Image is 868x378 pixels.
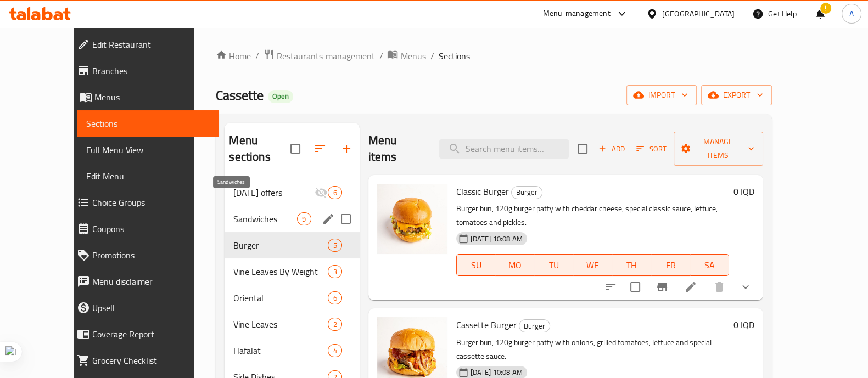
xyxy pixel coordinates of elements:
a: Edit menu item [684,280,697,294]
span: [DATE] offers [233,186,315,199]
a: Menus [387,49,425,63]
a: Coupons [68,216,219,242]
span: export [710,88,763,102]
span: 6 [328,188,341,198]
span: Restaurants management [277,49,374,63]
h6: 0 IQD [733,184,754,199]
span: Classic Burger [456,183,509,200]
a: Branches [68,58,219,84]
span: import [635,88,688,102]
div: Vine Leaves [233,318,328,331]
span: Coverage Report [92,328,210,341]
button: SU [456,254,496,276]
a: Edit Menu [77,163,219,189]
a: Full Menu View [77,137,219,163]
p: Burger bun, 120g burger patty with cheddar cheese, special classic sauce, lettuce, tomatoes and p... [456,202,729,229]
span: Choice Groups [92,196,210,209]
span: TU [539,257,569,273]
div: Sandwiches9edit [225,206,359,232]
button: import [626,85,697,105]
span: Sandwiches [233,212,297,225]
h2: Menu items [368,132,426,165]
li: / [379,49,383,63]
span: Grocery Checklist [92,354,210,367]
button: sort-choices [597,274,624,300]
div: items [328,265,341,278]
div: Menu-management [543,7,611,20]
a: Choice Groups [68,189,219,216]
span: Menus [400,49,425,63]
span: Sort sections [307,136,333,162]
span: Cassette Burger [456,317,517,333]
span: Menu disclaimer [92,275,210,288]
a: Home [216,49,251,63]
div: Burger5 [225,232,359,258]
a: Menus [68,84,219,110]
span: SA [695,257,725,273]
div: [GEOGRAPHIC_DATA] [662,8,735,20]
span: Select to update [624,275,647,298]
a: Restaurants management [264,49,374,63]
button: edit [320,211,337,227]
span: FR [656,257,686,273]
span: Burger [233,239,328,252]
a: Promotions [68,242,219,268]
span: [DATE] 10:08 AM [466,234,527,244]
span: Manage items [682,135,755,162]
div: Burger [511,186,542,199]
a: Menu disclaimer [68,268,219,295]
a: Grocery Checklist [68,347,219,374]
img: Classic Burger [377,184,447,254]
div: items [328,344,341,357]
span: Coupons [92,222,210,235]
div: Vine Leaves2 [225,311,359,337]
span: Sort items [629,140,674,157]
button: TH [612,254,651,276]
span: Oriental [233,291,328,304]
div: Open [268,90,293,103]
button: Add section [333,136,360,162]
a: Coverage Report [68,321,219,347]
div: Vine Leaves By Weight3 [225,258,359,285]
span: MO [500,257,530,273]
button: show more [732,274,759,300]
span: Add item [594,140,629,157]
div: Hafalat4 [225,337,359,364]
span: 2 [328,319,341,330]
span: Menus [94,91,210,104]
span: Branches [92,64,210,77]
button: Manage items [674,132,764,166]
span: Burger [512,186,542,199]
input: search [439,139,569,159]
button: FR [651,254,690,276]
h2: Menu sections [229,132,290,165]
button: delete [706,274,732,300]
button: TU [534,254,573,276]
span: TH [617,257,647,273]
span: SU [461,257,491,273]
div: items [328,186,341,199]
div: items [297,212,311,225]
span: 5 [328,240,341,251]
div: [DATE] offers6 [225,179,359,206]
span: Add [597,143,626,155]
span: Burger [519,320,550,332]
div: items [328,318,341,331]
span: [DATE] 10:08 AM [466,367,527,377]
div: items [328,239,341,252]
span: Sections [86,117,210,130]
span: Select all sections [284,137,307,160]
button: SA [690,254,729,276]
div: items [328,291,341,304]
button: Sort [634,140,669,157]
button: Branch-specific-item [649,274,675,300]
span: Edit Menu [86,170,210,183]
span: Sections [438,49,469,63]
button: MO [495,254,534,276]
span: Hafalat [233,344,328,357]
a: Edit Restaurant [68,31,219,58]
button: WE [573,254,612,276]
h6: 0 IQD [733,317,754,332]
